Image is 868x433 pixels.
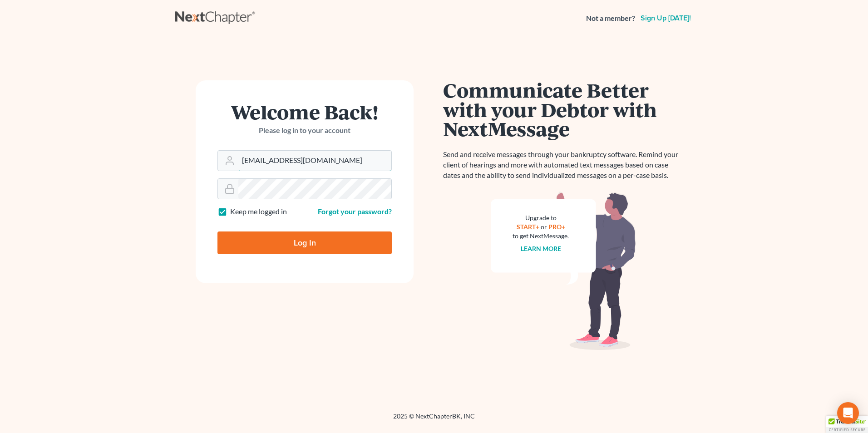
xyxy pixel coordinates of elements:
[443,149,684,181] p: Send and receive messages through your bankruptcy software. Remind your client of hearings and mo...
[443,80,684,138] h1: Communicate Better with your Debtor with NextMessage
[517,223,539,231] a: START+
[491,192,636,350] img: nextmessage_bg-59042aed3d76b12b5cd301f8e5b87938c9018125f34e5fa2b7a6b67550977c72.svg
[837,402,859,424] div: Open Intercom Messenger
[826,416,868,433] div: TrustedSite Certified
[548,223,565,231] a: PRO+
[639,15,693,22] a: Sign up [DATE]!
[586,13,635,24] strong: Not a member?
[521,245,561,252] a: Learn more
[230,207,287,217] label: Keep me logged in
[513,231,569,241] div: to get NextMessage.
[513,213,569,222] div: Upgrade to
[238,151,391,171] input: Email Address
[217,125,392,136] p: Please log in to your account
[217,102,392,122] h1: Welcome Back!
[541,223,547,231] span: or
[175,412,693,428] div: 2025 © NextChapterBK, INC
[217,231,392,254] input: Log In
[318,207,392,216] a: Forgot your password?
